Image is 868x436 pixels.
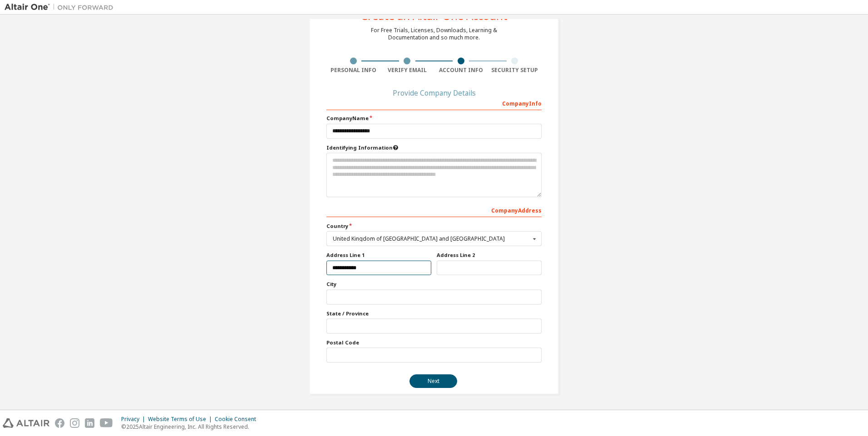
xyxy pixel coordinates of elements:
[380,67,434,74] div: Verify Email
[371,27,497,41] div: For Free Trials, Licenses, Downloads, Learning & Documentation and so much more.
[409,374,457,388] button: Next
[326,339,542,346] label: Postal Code
[148,416,215,423] div: Website Terms of Use
[121,416,148,423] div: Privacy
[488,67,542,74] div: Security Setup
[100,418,113,428] img: youtube.svg
[434,67,488,74] div: Account Info
[326,115,542,122] label: Company Name
[3,418,49,428] img: altair_logo.svg
[215,416,261,423] div: Cookie Consent
[437,252,542,259] label: Address Line 2
[361,10,508,21] div: Create an Altair One Account
[326,96,542,110] div: Company Info
[70,418,79,428] img: instagram.svg
[326,144,542,151] label: Please provide any information that will help our support team identify your company. Email and n...
[333,236,530,242] div: United Kingdom of [GEOGRAPHIC_DATA] and [GEOGRAPHIC_DATA]
[326,310,542,317] label: State / Province
[326,252,431,259] label: Address Line 1
[326,223,542,230] label: Country
[326,203,542,217] div: Company Address
[5,3,118,12] img: Altair One
[326,90,542,96] div: Provide Company Details
[85,418,94,428] img: linkedin.svg
[326,67,380,74] div: Personal Info
[121,423,261,431] p: © 2025 Altair Engineering, Inc. All Rights Reserved.
[55,418,64,428] img: facebook.svg
[326,281,542,288] label: City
